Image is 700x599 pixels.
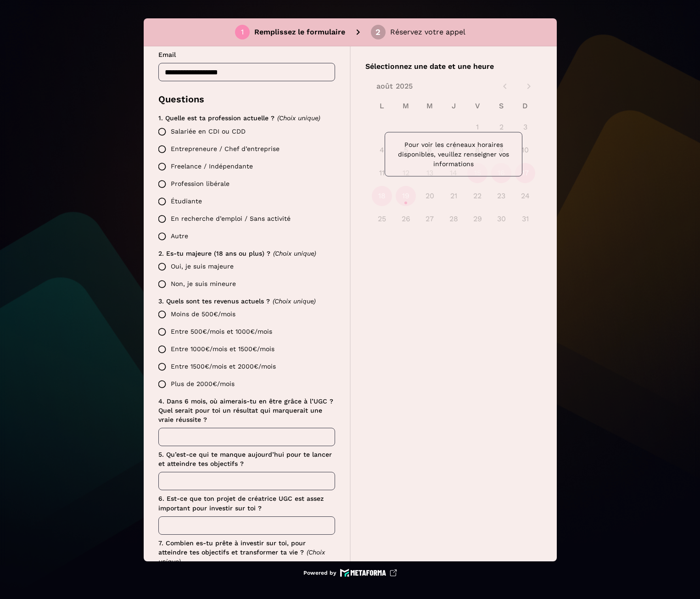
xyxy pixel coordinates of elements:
[153,193,335,210] label: Étudiante
[153,210,335,228] label: En recherche d’emploi / Sans activité
[153,175,335,193] label: Profession libérale
[158,297,270,305] span: 3. Quels sont tes revenus actuels ?
[241,28,244,36] div: 1
[158,51,176,58] span: Email
[158,539,308,556] span: 7. Combien es-tu prête à investir sur toi, pour atteindre tes objectifs et transformer ta vie ?
[153,358,335,375] label: Entre 1500€/mois et 2000€/mois
[153,341,335,358] label: Entre 1000€/mois et 1500€/mois
[392,140,515,169] p: Pour voir les créneaux horaires disponibles, veuillez renseigner vos informations
[153,123,335,140] label: Salariée en CDI ou CDD
[365,61,542,72] p: Sélectionnez une date et une heure
[303,569,397,577] a: Powered by
[158,92,335,106] p: Questions
[153,158,335,175] label: Freelance / Indépendante
[153,275,335,293] label: Non, je suis mineure
[273,297,316,305] span: (Choix unique)
[254,27,345,38] p: Remplissez le formulaire
[277,114,320,122] span: (Choix unique)
[153,140,335,158] label: Entrepreneure / Chef d’entreprise
[158,495,326,511] span: 6. Est-ce que ton projet de créatrice UGC est assez important pour investir sur toi ?
[153,258,335,275] label: Oui, je suis majeure
[153,306,335,323] label: Moins de 500€/mois
[158,250,270,257] span: 2. Es-tu majeure (18 ans ou plus) ?
[158,397,336,423] span: 4. Dans 6 mois, où aimerais-tu en être grâce à l’UGC ? Quel serait pour toi un résultat qui marqu...
[158,114,274,122] span: 1. Quelle est ta profession actuelle ?
[153,323,335,341] label: Entre 500€/mois et 1000€/mois
[303,569,336,577] p: Powered by
[153,228,335,245] label: Autre
[390,27,465,38] p: Réservez votre appel
[273,250,316,257] span: (Choix unique)
[158,451,334,467] span: 5. Qu’est-ce qui te manque aujourd’hui pour te lancer et atteindre tes objectifs ?
[153,375,335,393] label: Plus de 2000€/mois
[375,28,381,36] div: 2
